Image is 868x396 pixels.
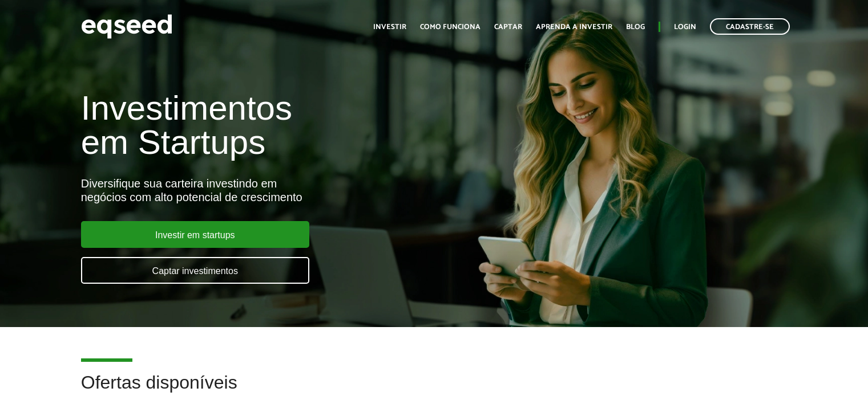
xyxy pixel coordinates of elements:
[674,23,696,31] a: Login
[81,257,309,284] a: Captar investimentos
[81,177,498,204] div: Diversifique sua carteira investindo em negócios com alto potencial de crescimento
[710,18,790,35] a: Cadastre-se
[626,23,645,31] a: Blog
[373,23,406,31] a: Investir
[81,221,309,248] a: Investir em startups
[494,23,522,31] a: Captar
[81,11,172,42] img: EqSeed
[81,91,498,160] h1: Investimentos em Startups
[536,23,612,31] a: Aprenda a investir
[420,23,481,31] a: Como funciona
